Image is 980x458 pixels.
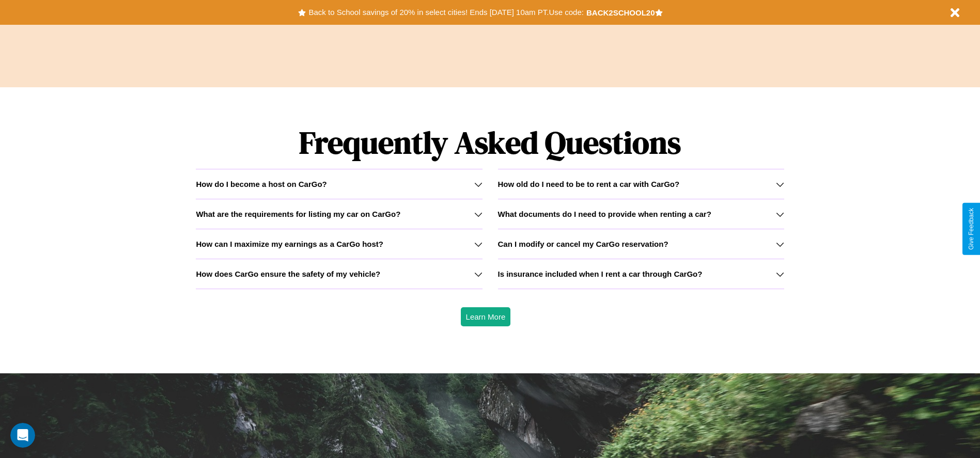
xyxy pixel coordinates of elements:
[10,423,35,448] iframe: Intercom live chat
[968,208,975,250] div: Give Feedback
[498,240,668,248] h3: Can I modify or cancel my CarGo reservation?
[196,270,380,278] h3: How does CarGo ensure the safety of my vehicle?
[498,210,711,218] h3: What documents do I need to provide when renting a car?
[461,307,511,326] button: Learn More
[498,270,703,278] h3: Is insurance included when I rent a car through CarGo?
[196,240,383,248] h3: How can I maximize my earnings as a CarGo host?
[586,8,655,17] b: BACK2SCHOOL20
[196,116,784,169] h1: Frequently Asked Questions
[306,5,586,20] button: Back to School savings of 20% in select cities! Ends [DATE] 10am PT.Use code:
[498,180,680,188] h3: How old do I need to be to rent a car with CarGo?
[196,180,326,188] h3: How do I become a host on CarGo?
[196,210,400,218] h3: What are the requirements for listing my car on CarGo?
